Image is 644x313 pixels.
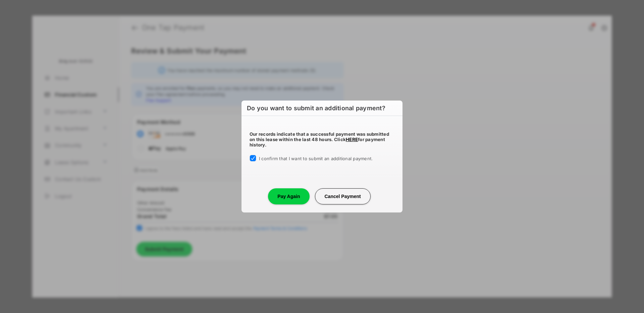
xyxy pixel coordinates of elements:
button: Pay Again [268,188,309,204]
h5: Our records indicate that a successful payment was submitted on this lease within the last 48 hou... [250,131,394,147]
button: Cancel Payment [315,188,371,204]
span: I confirm that I want to submit an additional payment. [259,156,373,161]
a: HERE [346,137,358,142]
h6: Do you want to submit an additional payment? [241,101,402,116]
